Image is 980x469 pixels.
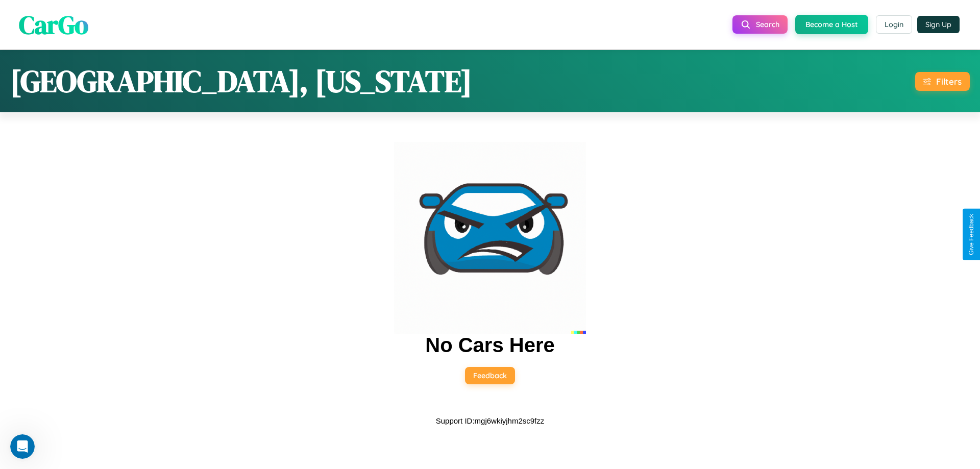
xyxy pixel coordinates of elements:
button: Become a Host [795,15,868,34]
button: Filters [915,72,970,91]
iframe: Intercom live chat [10,434,35,459]
h2: No Cars Here [425,334,554,357]
div: Filters [936,76,962,87]
button: Sign Up [917,16,960,33]
span: CarGo [19,7,88,42]
img: car [394,142,586,334]
p: Support ID: mgj6wkiyjhm2sc9fzz [436,414,545,428]
h1: [GEOGRAPHIC_DATA], [US_STATE] [10,60,472,102]
button: Login [876,15,912,34]
button: Feedback [465,367,515,384]
span: Search [756,20,779,29]
div: Give Feedback [968,214,975,255]
button: Search [732,15,788,34]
